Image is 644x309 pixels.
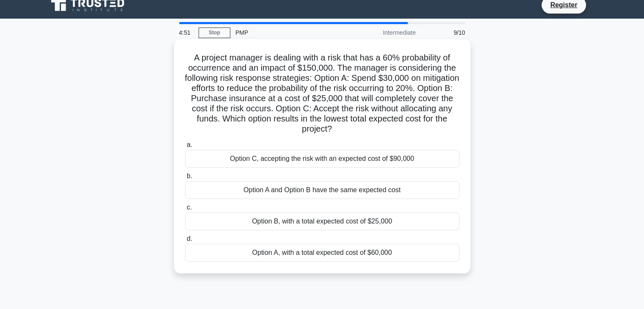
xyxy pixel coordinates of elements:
[185,181,459,199] div: Option A and Option B have the same expected cost
[347,24,421,41] div: Intermediate
[187,172,192,179] span: b.
[187,141,192,148] span: a.
[230,24,347,41] div: PMP
[185,150,459,168] div: Option C, accepting the risk with an expected cost of $90,000
[174,24,199,41] div: 4:51
[421,24,470,41] div: 9/10
[187,204,192,211] span: c.
[185,212,459,230] div: Option B, with a total expected cost of $25,000
[184,52,460,135] h5: A project manager is dealing with a risk that has a 60% probability of occurrence and an impact o...
[187,235,192,242] span: d.
[185,244,459,262] div: Option A, with a total expected cost of $60,000
[199,28,230,38] a: Stop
